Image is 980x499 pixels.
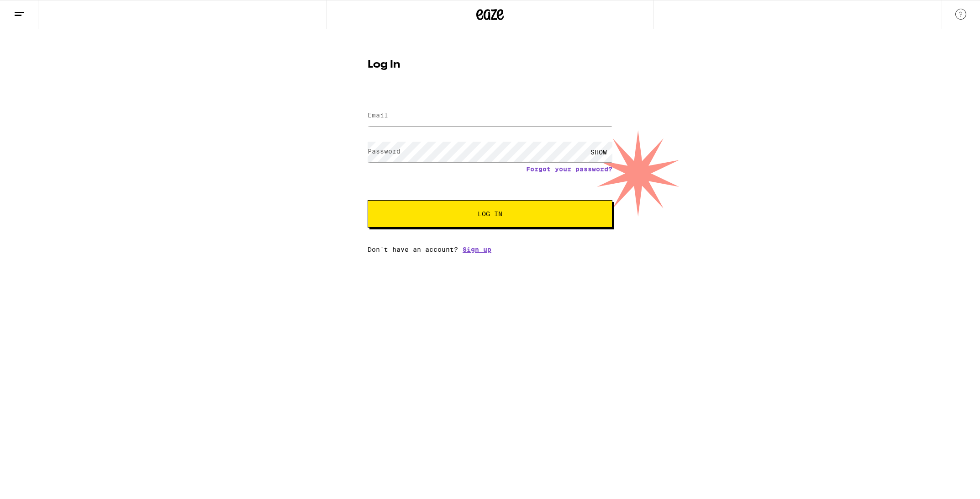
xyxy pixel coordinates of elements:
input: Email [368,106,612,126]
h1: Log In [368,59,612,70]
span: Log In [478,211,502,217]
label: Password [368,148,400,155]
label: Email [368,111,388,119]
a: Forgot your password? [526,165,612,173]
div: SHOW [585,142,612,162]
div: Don't have an account? [368,246,612,253]
a: Sign up [463,246,491,253]
button: Log In [368,200,612,228]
